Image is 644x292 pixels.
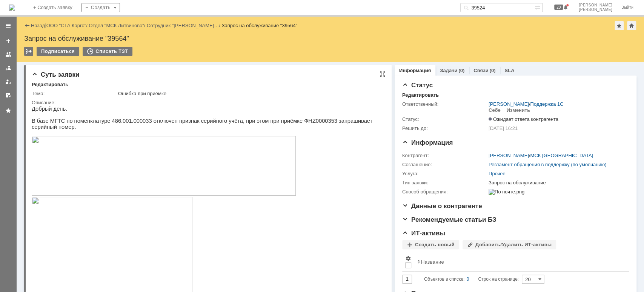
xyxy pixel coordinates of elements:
div: Тип заявки: [402,180,487,186]
a: [PERSON_NAME] [489,101,529,107]
span: Настройки [405,255,411,261]
img: logo [9,5,15,11]
div: / [489,153,593,159]
a: Информация [399,68,431,73]
a: ООО "СТА Карго" [46,23,86,28]
div: Работа с массовостью [24,47,33,56]
span: Статус [402,82,433,89]
a: Мои заявки [2,76,14,88]
div: Тема: [32,91,117,97]
div: (0) [489,68,495,73]
a: Задачи [440,68,457,73]
span: 20 [554,5,563,10]
a: Связи [473,68,488,73]
div: Сделать домашней страницей [627,21,636,30]
a: Мои согласования [2,89,14,101]
span: ИТ-активы [402,230,445,237]
div: Запрос на обслуживание "39564" [24,35,636,42]
span: [PERSON_NAME] [579,3,612,8]
a: Отдел "МСК Литвиново" [89,23,144,28]
div: Изменить [507,107,530,113]
div: 0 [467,275,469,284]
a: Создать заявку [2,35,14,47]
a: Перейти на домашнюю страницу [9,5,15,11]
div: Решить до: [402,125,487,131]
div: Редактировать [402,92,439,98]
a: SLA [504,68,514,73]
a: Сотрудник "[PERSON_NAME]… [147,23,219,28]
a: Заявки в моей ответственности [2,62,14,74]
a: Регламент обращения в поддержку (по умолчанию) [489,162,607,167]
a: Заявки на командах [2,48,14,60]
div: / [489,101,564,107]
div: Добавить в избранное [615,21,624,30]
span: Данные о контрагенте [402,202,482,210]
div: / [147,23,222,28]
div: На всю страницу [380,71,386,77]
span: Рекомендуемые статьи БЗ [402,216,496,223]
div: Контрагент: [402,153,487,159]
div: Запрос на обслуживание [489,180,625,186]
span: Ожидает ответа контрагента [489,116,558,122]
div: (0) [458,68,464,73]
span: Объектов в списке: [424,277,464,282]
div: Статус: [402,116,487,122]
span: Информация [402,139,453,146]
div: | [45,22,46,28]
div: Себе [489,107,501,113]
th: Название [414,252,623,272]
div: Ошибка при приёмке [118,91,380,97]
a: Назад [31,23,45,28]
div: Способ обращения: [402,189,487,195]
div: / [46,23,89,28]
a: [PERSON_NAME] [489,153,529,158]
span: [DATE] 16:21 [489,125,518,131]
a: Прочее [489,171,506,176]
div: Создать [81,3,120,12]
a: МСК [GEOGRAPHIC_DATA] [530,153,593,158]
div: Описание: [32,100,382,106]
div: Редактировать [32,82,68,88]
span: Суть заявки [32,71,79,78]
div: Название [421,259,444,265]
i: Строк на странице: [424,275,519,284]
div: / [89,23,147,28]
a: Поддержка 1С [530,101,563,107]
span: Расширенный поиск [535,3,542,11]
div: Запрос на обслуживание "39564" [222,23,298,28]
div: Соглашение: [402,162,487,168]
img: По почте.png [489,189,524,195]
div: Ответственный: [402,101,487,107]
div: Услуга: [402,171,487,177]
span: [PERSON_NAME] [579,8,612,12]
